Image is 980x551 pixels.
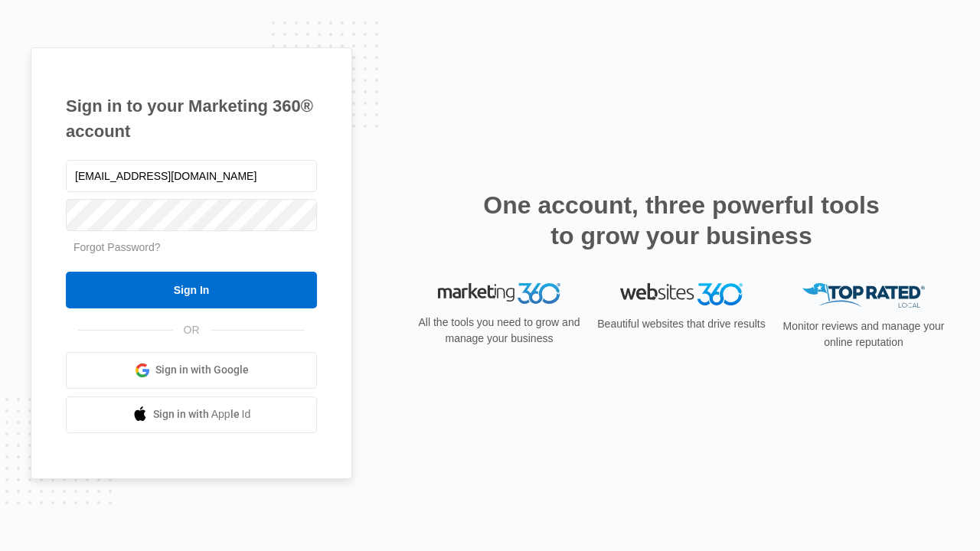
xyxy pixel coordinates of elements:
[479,190,884,251] h2: One account, three powerful tools to grow your business
[153,406,251,422] span: Sign in with Apple Id
[438,283,560,305] img: Marketing 360
[66,272,317,308] input: Sign In
[155,362,249,378] span: Sign in with Google
[173,322,211,338] span: OR
[66,160,317,192] input: Email
[413,315,585,347] p: All the tools you need to grow and manage your business
[802,283,925,308] img: Top Rated Local
[66,93,317,144] h1: Sign in to your Marketing 360® account
[596,316,767,332] p: Beautiful websites that drive results
[73,241,161,253] a: Forgot Password?
[778,318,949,350] p: Monitor reviews and manage your online reputation
[66,352,317,389] a: Sign in with Google
[620,283,743,305] img: Websites 360
[66,396,317,433] a: Sign in with Apple Id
